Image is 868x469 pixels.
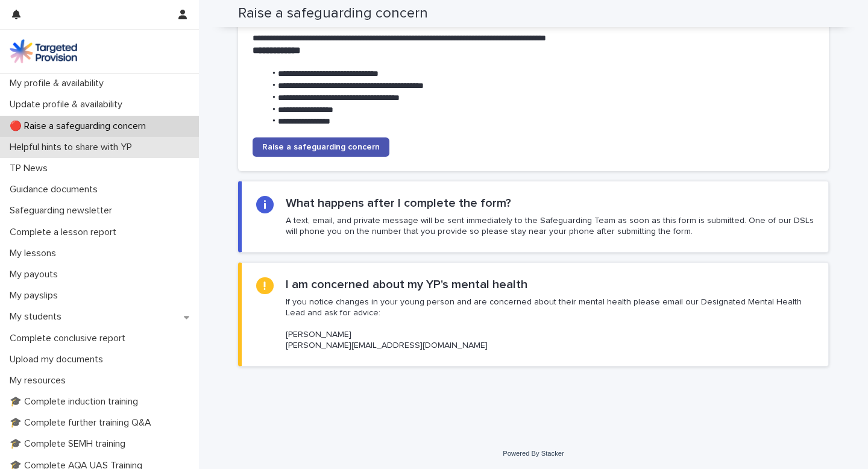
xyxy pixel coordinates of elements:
[5,396,148,408] p: 🎓 Complete induction training
[5,99,132,110] p: Update profile & availability
[5,142,142,153] p: Helpful hints to share with YP
[5,311,71,323] p: My students
[262,143,380,151] span: Raise a safeguarding concern
[253,137,389,157] a: Raise a safeguarding concern
[5,227,126,238] p: Complete a lesson report
[5,184,107,195] p: Guidance documents
[10,39,77,63] img: M5nRWzHhSzIhMunXDL62
[286,277,527,292] h2: I am concerned about my YP's mental health
[5,205,122,216] p: Safeguarding newsletter
[286,215,814,237] p: A text, email, and private message will be sent immediately to the Safeguarding Team as soon as t...
[5,290,68,301] p: My payslips
[286,297,814,351] p: If you notice changes in your young person and are concerned about their mental health please ema...
[5,78,113,89] p: My profile & availability
[5,333,135,344] p: Complete conclusive report
[5,269,68,280] p: My payouts
[5,417,161,429] p: 🎓 Complete further training Q&A
[5,438,135,450] p: 🎓 Complete SEMH training
[5,375,75,386] p: My resources
[5,354,113,365] p: Upload my documents
[5,248,66,259] p: My lessons
[503,450,564,457] a: Powered By Stacker
[286,196,511,210] h2: What happens after I complete the form?
[5,121,156,132] p: 🔴 Raise a safeguarding concern
[238,5,428,22] h2: Raise a safeguarding concern
[5,163,57,174] p: TP News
